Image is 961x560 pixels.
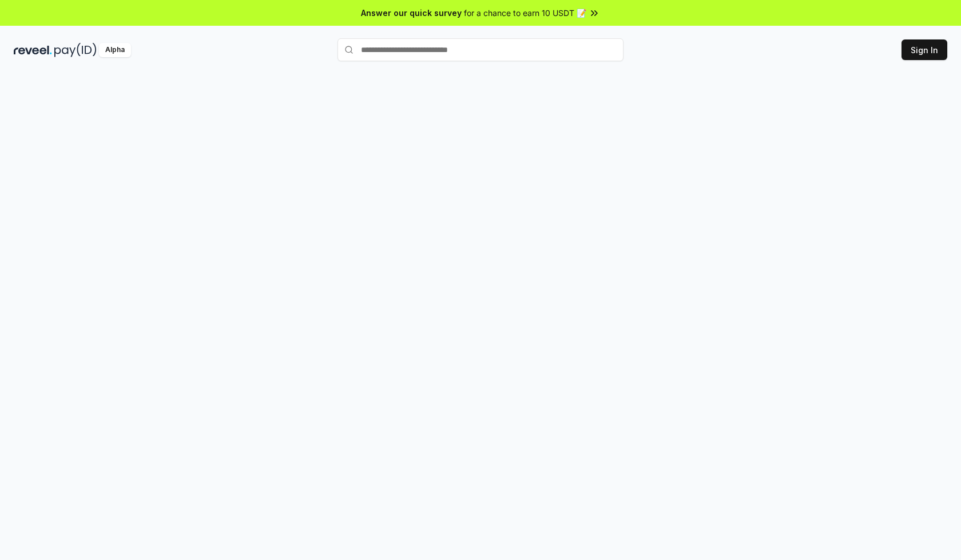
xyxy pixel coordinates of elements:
[464,7,586,19] span: for a chance to earn 10 USDT 📝
[54,43,97,57] img: pay_id
[902,39,947,60] button: Sign In
[99,43,131,57] div: Alpha
[361,7,462,19] span: Answer our quick survey
[14,43,52,57] img: reveel_dark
